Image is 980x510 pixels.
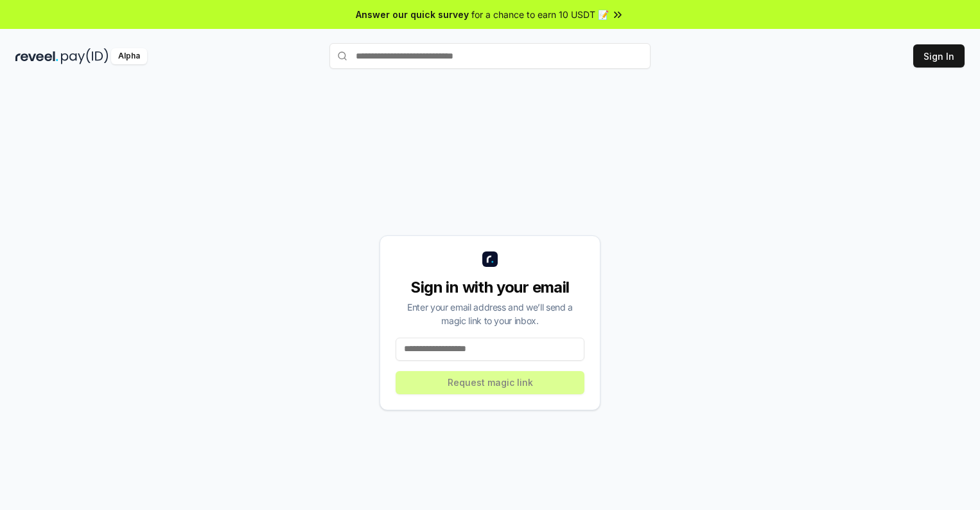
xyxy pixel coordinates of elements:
[396,277,584,298] div: Sign in with your email
[471,8,609,21] span: for a chance to earn 10 USDT 📝
[61,48,109,64] img: pay_id
[111,48,147,64] div: Alpha
[396,300,584,327] div: Enter your email address and we’ll send a magic link to your inbox.
[356,8,469,21] span: Answer our quick survey
[15,48,58,64] img: reveel_dark
[913,44,965,68] button: Sign In
[482,251,498,267] img: logo_small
